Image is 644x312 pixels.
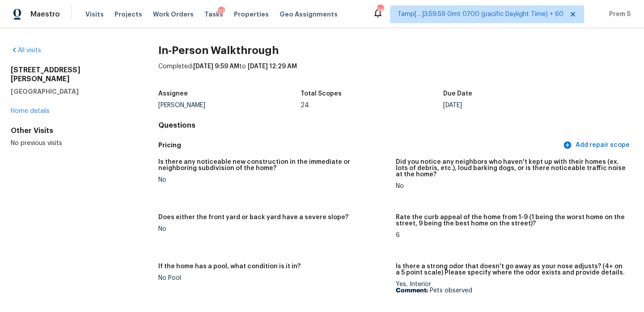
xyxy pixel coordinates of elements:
h5: Total Scopes [301,91,342,97]
div: Completed: to [158,62,633,85]
div: 345 [377,5,383,14]
span: Properties [234,10,269,19]
h4: Questions [158,121,633,130]
div: No [158,226,389,232]
div: 6 [396,232,626,238]
b: Comment: [396,287,428,294]
span: No previous visits [11,140,62,146]
span: Prem S [606,10,631,19]
h5: Due Date [443,91,472,97]
a: Home details [11,108,50,114]
h5: [GEOGRAPHIC_DATA] [11,87,130,96]
h5: Does either the front yard or back yard have a severe slope? [158,214,348,220]
span: Tamp[…]3:59:59 Gmt 0700 (pacific Daylight Time) + 60 [398,10,563,19]
h5: Is there any noticeable new construction in the immediate or neighboring subdivision of the home? [158,159,389,171]
div: No [158,177,389,183]
div: [DATE] [443,102,586,108]
div: 24 [301,102,443,108]
button: Add repair scope [561,137,633,154]
div: Other Visits [11,126,130,135]
span: Projects [114,10,142,19]
p: Pets observed [396,287,626,294]
h5: Did you notice any neighbors who haven't kept up with their homes (ex. lots of debris, etc.), lou... [396,159,626,178]
div: Yes, Interior [396,281,626,294]
a: All visits [11,47,41,54]
span: Geo Assignments [280,10,338,19]
span: Add repair scope [565,140,630,151]
h5: Rate the curb appeal of the home from 1-9 (1 being the worst home on the street, 9 being the best... [396,214,626,227]
h5: If the home has a pool, what condition is it in? [158,263,301,270]
div: No Pool [158,275,389,281]
h5: Pricing [158,141,561,150]
h2: [STREET_ADDRESS][PERSON_NAME] [11,66,130,83]
div: [PERSON_NAME] [158,102,301,108]
span: Work Orders [153,10,194,19]
span: Maestro [30,10,60,19]
div: 10 [218,7,225,16]
span: [DATE] 9:59 AM [193,63,239,70]
span: [DATE] 12:29 AM [248,63,297,70]
div: No [396,183,626,189]
h2: In-Person Walkthrough [158,46,633,55]
h5: Is there a strong odor that doesn't go away as your nose adjusts? (4+ on a 5 point scale) Please ... [396,263,626,276]
span: Tasks [204,11,223,17]
span: Visits [85,10,104,19]
h5: Assignee [158,91,188,97]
